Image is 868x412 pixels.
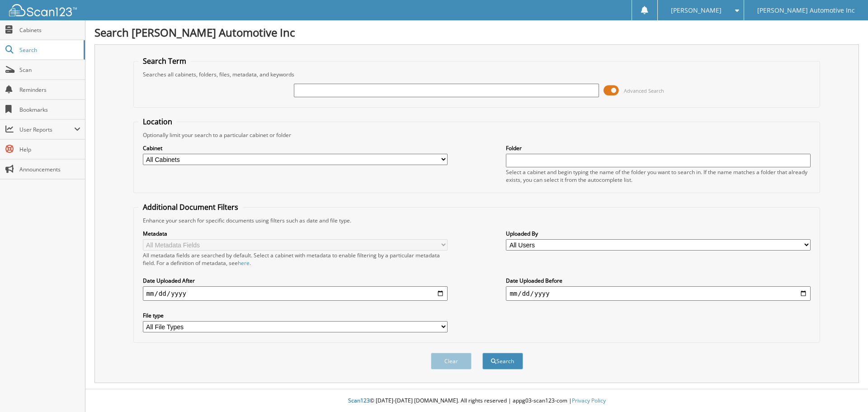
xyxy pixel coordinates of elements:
legend: Location [138,117,177,127]
span: Advanced Search [624,87,664,94]
span: Scan [19,66,80,74]
div: Optionally limit your search to a particular cabinet or folder [138,131,816,139]
input: start [143,286,448,301]
button: Clear [431,353,472,369]
label: Date Uploaded After [143,277,448,284]
div: Enhance your search for specific documents using filters such as date and file type. [138,217,816,224]
legend: Additional Document Filters [138,202,243,212]
div: Select a cabinet and begin typing the name of the folder you want to search in. If the name match... [506,168,811,184]
span: [PERSON_NAME] Automotive Inc [757,8,855,13]
span: Cabinets [19,26,80,34]
iframe: Chat Widget [823,369,868,412]
a: here [238,259,250,267]
span: User Reports [19,126,74,133]
label: Metadata [143,230,448,237]
button: Search [482,353,523,369]
span: Bookmarks [19,106,80,114]
img: scan123-logo-white.svg [9,4,77,16]
div: Searches all cabinets, folders, files, metadata, and keywords [138,71,816,78]
label: Date Uploaded Before [506,277,811,284]
label: Cabinet [143,144,448,152]
label: Uploaded By [506,230,811,237]
a: Privacy Policy [572,397,606,404]
div: All metadata fields are searched by default. Select a cabinet with metadata to enable filtering b... [143,251,448,267]
span: Search [19,46,79,54]
span: [PERSON_NAME] [671,8,722,13]
span: Help [19,146,80,153]
div: © [DATE]-[DATE] [DOMAIN_NAME]. All rights reserved | appg03-scan123-com | [85,390,868,412]
label: File type [143,312,448,319]
span: Announcements [19,166,80,173]
input: end [506,286,811,301]
label: Folder [506,144,811,152]
span: Reminders [19,86,80,94]
legend: Search Term [138,56,191,66]
span: Scan123 [348,397,370,404]
h1: Search [PERSON_NAME] Automotive Inc [94,25,859,40]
